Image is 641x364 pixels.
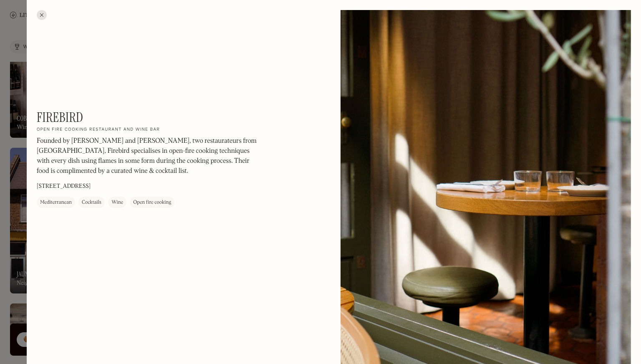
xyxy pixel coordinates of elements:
[133,198,171,207] div: Open fire cooking
[37,182,91,191] p: [STREET_ADDRESS]
[111,198,123,207] div: Wine
[37,109,83,125] h1: Firebird
[37,136,262,176] p: Founded by [PERSON_NAME] and [PERSON_NAME], two restaurateurs from [GEOGRAPHIC_DATA], Firebird sp...
[82,198,101,207] div: Cocktails
[40,198,72,207] div: Mediterranean
[37,127,160,133] h2: Open fire cooking restaurant and wine bar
